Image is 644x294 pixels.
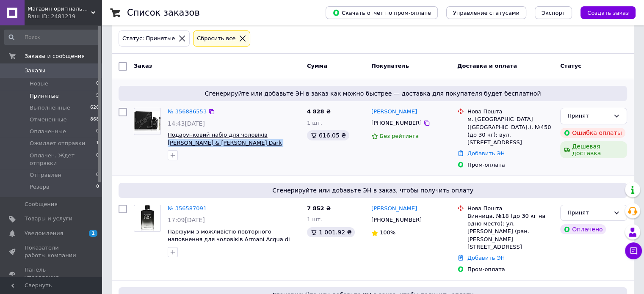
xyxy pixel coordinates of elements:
[168,228,290,250] a: Парфуми з можливістю повторного наповнення для чоловіків Armani Acqua di Giò Parfum 200 мл
[25,201,58,208] span: Сообщения
[572,9,636,16] a: Создать заказ
[380,133,419,139] span: Без рейтинга
[467,212,553,251] div: Винница, №18 (до 30 кг на одно место): ул. [PERSON_NAME] (ран. [PERSON_NAME][STREET_ADDRESS]
[30,152,96,167] span: Оплачен. Ждет отправки
[467,266,553,273] div: Пром-оплата
[567,209,610,217] div: Принят
[30,116,66,124] span: Отмененные
[326,6,438,19] button: Скачать отчет по пром-оплате
[371,120,422,126] span: [PHONE_NUMBER]
[96,152,99,167] span: 0
[90,104,99,112] span: 626
[96,92,99,100] span: 5
[560,128,625,138] div: Ошибка оплаты
[380,229,395,236] span: 100%
[89,230,97,237] span: 1
[30,171,61,179] span: Отправлен
[25,67,45,74] span: Заказы
[307,216,322,223] span: 1 шт.
[567,112,610,121] div: Принят
[121,34,177,43] div: Статус: Принятые
[195,34,237,43] div: Сбросить все
[90,116,99,124] span: 868
[134,108,161,135] a: Фото товару
[307,63,327,69] span: Сумма
[371,63,409,69] span: Покупатель
[168,205,207,212] a: № 356587091
[542,10,565,16] span: Экспорт
[168,108,207,115] a: № 356886553
[28,5,91,13] span: Магазин оригінальної парфумерії odor.com.ua
[30,183,50,191] span: Резерв
[625,242,642,259] button: Чат с покупателем
[141,205,154,231] img: Фото товару
[168,120,205,127] span: 14:43[DATE]
[30,92,59,100] span: Принятые
[332,9,431,16] span: Скачать отчет по пром-оплате
[467,161,553,169] div: Пром-оплата
[96,128,99,135] span: 0
[467,108,553,115] div: Нова Пошта
[560,63,581,69] span: Статус
[30,140,85,147] span: Ожидает отправки
[4,30,100,45] input: Поиск
[25,244,78,259] span: Показатели работы компании
[25,52,85,60] span: Заказы и сообщения
[467,115,553,146] div: м. [GEOGRAPHIC_DATA] ([GEOGRAPHIC_DATA].), №450 (до 30 кг): вул. [STREET_ADDRESS]
[446,6,526,19] button: Управление статусами
[587,10,629,16] span: Создать заказ
[28,13,102,20] div: Ваш ID: 2481219
[127,8,200,18] h1: Список заказов
[371,205,417,213] a: [PERSON_NAME]
[307,120,322,126] span: 1 шт.
[96,183,99,191] span: 0
[535,6,572,19] button: Экспорт
[134,111,160,132] img: Фото товару
[453,10,520,16] span: Управление статусами
[122,186,624,195] span: Сгенерируйте или добавьте ЭН в заказ, чтобы получить оплату
[96,171,99,179] span: 0
[96,140,99,147] span: 1
[307,227,355,237] div: 1 001.92 ₴
[307,108,331,115] span: 4 828 ₴
[457,63,517,69] span: Доставка и оплата
[371,217,422,223] span: [PHONE_NUMBER]
[371,108,417,116] a: [PERSON_NAME]
[122,89,624,98] span: Сгенерируйте или добавьте ЭН в заказ как можно быстрее — доставка для покупателя будет бесплатной
[30,80,48,88] span: Новые
[25,230,63,237] span: Уведомления
[307,130,349,140] div: 616.05 ₴
[168,217,205,223] span: 17:09[DATE]
[467,205,553,212] div: Нова Пошта
[467,150,505,157] a: Добавить ЭН
[134,205,161,232] a: Фото товару
[560,141,627,158] div: Дешевая доставка
[96,80,99,88] span: 0
[134,63,152,69] span: Заказ
[467,255,505,261] a: Добавить ЭН
[25,266,78,281] span: Панель управления
[168,132,282,154] a: Подарунковий набір для чоловіків [PERSON_NAME] & [PERSON_NAME] Dark Leather 1 шт
[580,6,636,19] button: Создать заказ
[560,224,606,234] div: Оплачено
[25,215,72,223] span: Товары и услуги
[30,104,70,112] span: Выполненные
[307,205,331,212] span: 7 852 ₴
[30,128,66,135] span: Оплаченные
